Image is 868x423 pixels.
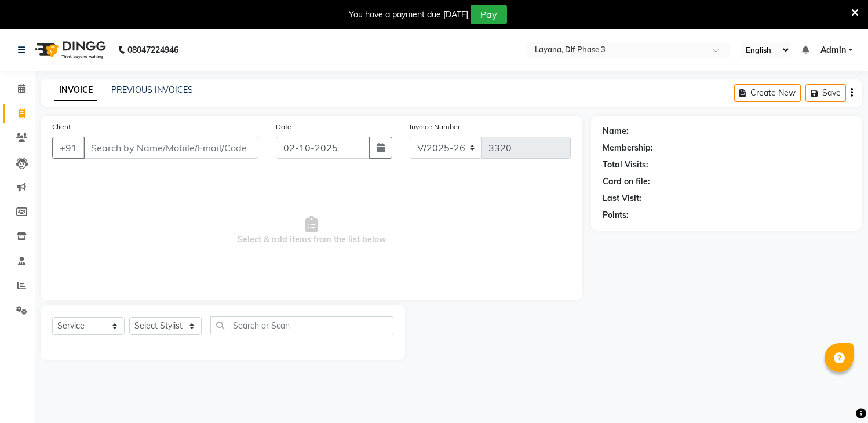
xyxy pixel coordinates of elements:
[276,122,291,132] label: Date
[603,192,641,205] div: Last Visit:
[805,84,846,102] button: Save
[111,85,193,95] a: PREVIOUS INVOICES
[210,316,393,334] input: Search or Scan
[603,159,648,171] div: Total Visits:
[734,84,801,102] button: Create New
[603,176,650,188] div: Card on file:
[52,173,571,289] span: Select & add items from the list below
[349,9,468,21] div: You have a payment due [DATE]
[603,142,653,154] div: Membership:
[83,137,258,159] input: Search by Name/Mobile/Email/Code
[52,122,71,132] label: Client
[52,137,85,159] button: +91
[471,5,507,24] button: Pay
[127,34,178,66] b: 08047224946
[819,377,856,411] iframe: chat widget
[603,209,629,221] div: Points:
[410,122,460,132] label: Invoice Number
[30,34,109,66] img: logo
[603,125,629,137] div: Name:
[820,44,846,56] span: Admin
[54,80,97,101] a: INVOICE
